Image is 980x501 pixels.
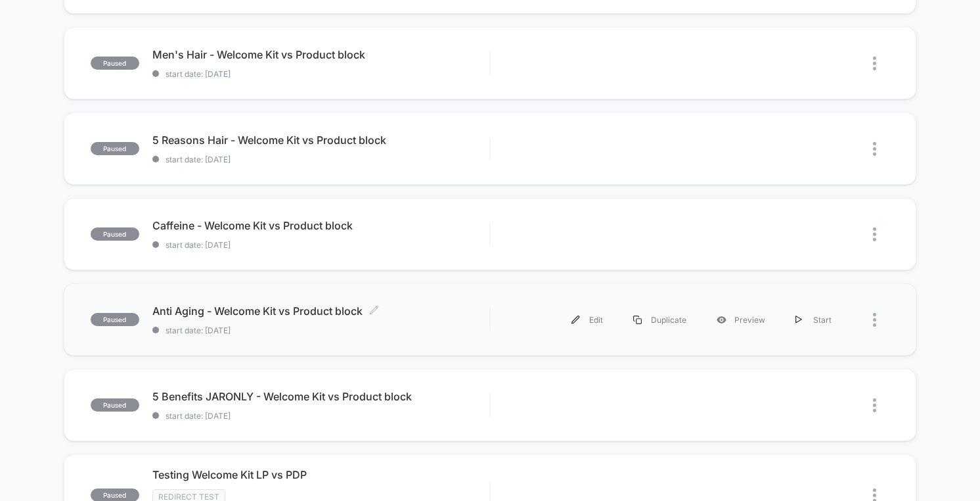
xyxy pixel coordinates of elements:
[152,325,489,335] span: start date: [DATE]
[633,316,642,324] img: menu
[795,316,802,324] img: menu
[873,398,876,412] img: close
[152,411,489,421] span: start date: [DATE]
[618,305,702,335] div: Duplicate
[873,227,876,241] img: close
[91,227,139,241] span: paused
[91,142,139,155] span: paused
[152,219,489,232] span: Caffeine - Welcome Kit vs Product block
[571,316,580,324] img: menu
[873,142,876,156] img: close
[91,313,139,326] span: paused
[91,57,139,70] span: paused
[152,240,489,250] span: start date: [DATE]
[152,133,489,147] span: 5 Reasons Hair - Welcome Kit vs Product block
[780,305,847,335] div: Start
[152,390,489,403] span: 5 Benefits JARONLY - Welcome Kit vs Product block
[91,398,139,412] span: paused
[702,305,780,335] div: Preview
[556,305,618,335] div: Edit
[152,48,489,61] span: Men's Hair - Welcome Kit vs Product block
[152,468,489,481] span: Testing Welcome Kit LP vs PDP
[152,69,489,79] span: start date: [DATE]
[873,313,876,327] img: close
[873,57,876,70] img: close
[152,155,489,164] span: start date: [DATE]
[152,304,489,318] span: Anti Aging - Welcome Kit vs Product block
